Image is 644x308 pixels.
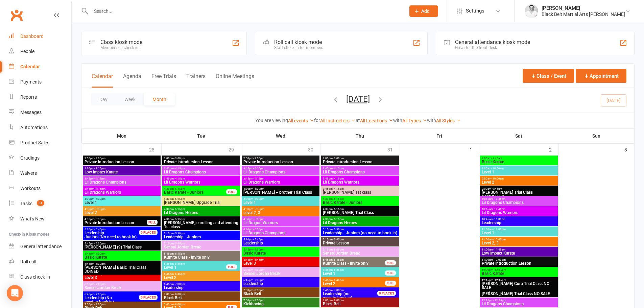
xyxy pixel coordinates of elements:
span: 3:45pm [164,177,239,180]
span: - 6:30pm [253,248,264,251]
span: - 12:00pm [493,228,506,231]
span: [PERSON_NAME] Trial Class CANCELLED [481,190,556,198]
span: - 7:00pm [174,283,185,286]
div: Member self check-in [100,45,142,50]
div: Roll call [20,259,36,264]
span: - 12:45pm [493,279,506,282]
span: 4:30pm [84,218,147,221]
span: Leadership - [85,231,106,235]
span: 4:30pm [164,218,239,221]
div: Black Belt Martial Arts [PERSON_NAME] [542,11,625,17]
a: Workouts [9,181,71,196]
div: Workouts [20,186,41,191]
div: Dashboard [20,33,44,39]
button: Online Meetings [216,73,254,88]
span: 5:45pm [323,258,385,261]
span: - 5:15pm [333,197,344,200]
span: need to book in) [84,296,147,304]
span: Kumite Class - Invite only [323,261,385,265]
span: 3:45pm [243,177,318,180]
span: - 7:00pm [94,283,105,286]
span: - 7:00pm [253,279,264,282]
span: - 6:30pm [94,262,105,265]
span: - 10:00am [491,167,504,170]
span: - 3:00pm [253,157,264,160]
span: Lil Dragons Champions [243,170,318,174]
span: Private Introduction Lesson [323,160,398,164]
span: 6:45pm [243,279,318,282]
div: FULL [226,189,237,194]
span: Basic Karate [84,255,159,259]
span: 3:45pm [84,187,159,190]
span: Juniors (No need to book in) [84,231,147,239]
span: 5:45pm [323,279,385,282]
span: - 10:45am [493,208,505,211]
span: Leadership (No [85,295,112,300]
span: 2:30pm [84,167,159,170]
span: Level 1 [481,170,556,174]
span: 3:45pm [243,167,318,170]
span: - 5:30pm [94,218,105,221]
a: Payments [9,74,71,90]
div: FULL [385,260,396,265]
span: Lil Dragons Champions [243,231,318,235]
span: - 4:15pm [253,167,264,170]
div: 1 [470,144,479,155]
span: 5:45pm [243,248,318,251]
span: - 3:00pm [174,157,185,160]
span: Lil Dragons Warriors [243,180,318,184]
span: - 6:45pm [333,279,344,282]
div: Product Sales [20,140,49,145]
span: 11:00am [481,258,556,261]
span: Leadership (no [323,291,350,296]
span: 5:45pm [84,262,159,265]
div: [PERSON_NAME] [542,5,625,11]
span: 7:00pm [243,289,318,292]
span: 4:30pm [243,187,318,190]
span: Private Lesson [323,241,398,245]
span: - 12:45pm [493,268,506,271]
span: - 4:15pm [333,177,344,180]
button: Appointment [576,69,626,83]
span: [PERSON_NAME] (9) Trial Class [84,245,159,249]
strong: with [427,118,436,123]
span: Lil Dragons Heroes [323,221,398,225]
span: Basic Karate - Juniors [164,190,226,194]
span: Lil Dragons Warriors [164,180,239,184]
span: 4:30pm [84,197,159,200]
span: - 7:00pm [333,289,344,292]
span: - 8:00pm [253,289,264,292]
span: Sensei Jordan Break [164,245,239,249]
span: 11:00am [481,228,556,231]
div: Calendar [20,64,40,69]
a: General attendance kiosk mode [9,239,71,254]
span: Leadership [243,241,318,245]
div: Great for the front desk [455,45,530,50]
span: Low Impact Karate [84,170,159,174]
span: [PERSON_NAME] Guru Trial Class NO SALE [481,282,556,290]
a: Product Sales [9,135,71,150]
span: Level 3 [243,261,318,265]
span: 5:30pm [84,228,147,231]
span: Leadership [481,221,556,225]
span: - 5:15pm [174,218,185,221]
th: Sun [558,129,634,143]
span: 4:30pm [323,197,398,200]
span: 4:30pm [243,197,318,200]
span: Level 1 [243,200,318,205]
div: 29 [229,144,241,155]
input: Search... [89,6,401,16]
span: Lil Dragons Champions [164,170,239,174]
span: 9:00am [481,167,556,170]
span: Leadership [164,286,239,290]
span: - 9:45am [491,157,502,160]
span: - 3:15pm [94,167,105,170]
a: Automations [9,120,71,135]
span: Level 2 [164,276,239,280]
span: - 9:45am [491,187,502,190]
span: - 5:00pm [253,228,264,231]
span: Level 2, 3 [481,241,556,245]
a: Gradings [9,150,71,166]
div: Class kiosk mode [100,39,142,45]
div: 30 [308,144,320,155]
